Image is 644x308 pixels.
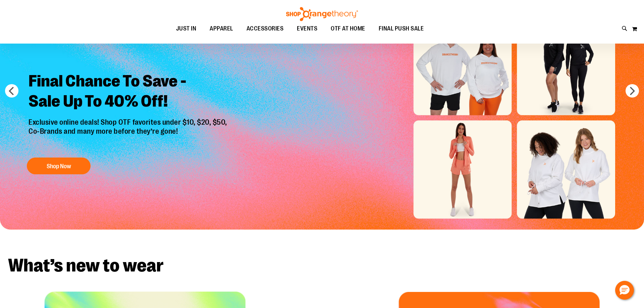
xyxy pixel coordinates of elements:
p: Exclusive online deals! Shop OTF favorites under $10, $20, $50, Co-Brands and many more before th... [23,118,234,151]
span: JUST IN [176,21,197,36]
a: FINAL PUSH SALE [372,21,431,37]
span: ACCESSORIES [247,21,284,36]
a: JUST IN [169,21,203,37]
a: OTF AT HOME [324,21,372,37]
img: Shop Orangetheory [285,7,359,21]
span: FINAL PUSH SALE [379,21,424,36]
h2: Final Chance To Save - Sale Up To 40% Off! [23,66,234,118]
button: prev [5,84,18,98]
a: EVENTS [290,21,324,37]
a: Final Chance To Save -Sale Up To 40% Off! Exclusive online deals! Shop OTF favorites under $10, $... [23,66,234,178]
span: APPAREL [210,21,233,36]
a: ACCESSORIES [240,21,290,37]
button: next [626,84,639,98]
h2: What’s new to wear [8,256,636,275]
a: APPAREL [203,21,240,37]
span: OTF AT HOME [331,21,365,36]
span: EVENTS [297,21,317,36]
button: Shop Now [27,158,91,174]
button: Hello, have a question? Let’s chat. [615,281,634,300]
